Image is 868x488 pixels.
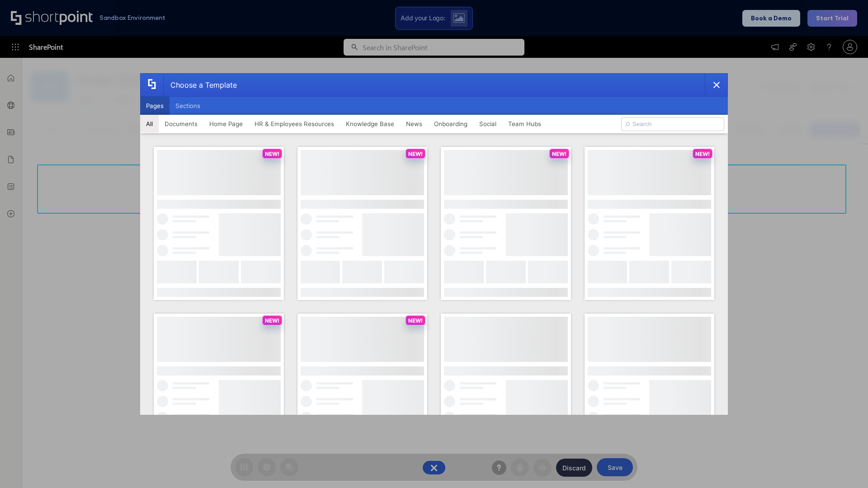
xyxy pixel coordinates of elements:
[695,150,710,157] p: NEW!
[140,115,159,133] button: All
[621,117,724,131] input: Search
[340,115,400,133] button: Knowledge Base
[265,317,279,324] p: NEW!
[408,317,423,324] p: NEW!
[473,115,502,133] button: Social
[823,445,868,488] iframe: Chat Widget
[400,115,428,133] button: News
[552,150,566,157] p: NEW!
[408,150,423,157] p: NEW!
[140,97,170,115] button: Pages
[265,150,279,157] p: NEW!
[163,74,237,96] div: Choose a Template
[140,73,728,415] div: template selector
[249,115,340,133] button: HR & Employees Resources
[170,97,206,115] button: Sections
[428,115,473,133] button: Onboarding
[502,115,547,133] button: Team Hubs
[203,115,249,133] button: Home Page
[159,115,203,133] button: Documents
